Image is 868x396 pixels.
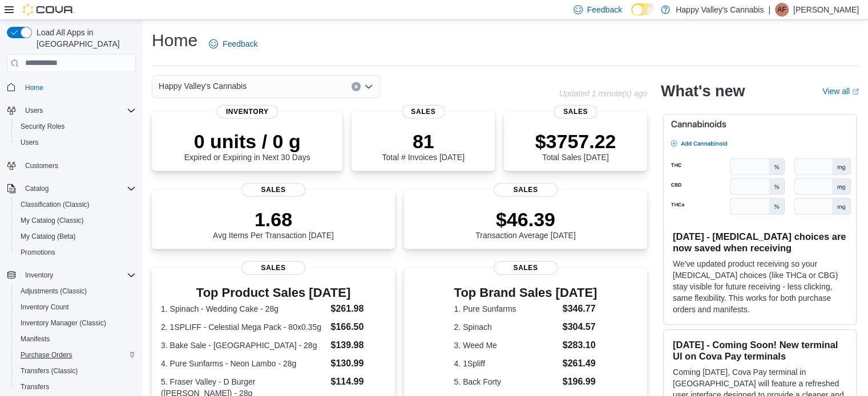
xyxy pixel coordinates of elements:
[454,340,558,351] dt: 3. Weed Me
[777,3,786,17] span: AF
[454,321,558,333] dt: 2. Spinach
[16,246,60,259] a: Promotions
[631,3,655,15] input: Dark Mode
[16,284,136,298] span: Adjustments (Classic)
[563,320,597,334] dd: $304.57
[16,316,111,330] a: Inventory Manager (Classic)
[21,382,49,391] span: Transfers
[11,283,140,299] button: Adjustments (Classic)
[2,79,140,96] button: Home
[21,287,87,296] span: Adjustments (Classic)
[587,4,622,15] span: Feedback
[554,105,597,119] span: Sales
[382,130,464,153] p: 81
[11,134,140,150] button: Users
[2,181,140,197] button: Catalog
[21,122,64,131] span: Security Roles
[330,338,385,352] dd: $139.98
[161,340,326,351] dt: 3. Bake Sale - [GEOGRAPHIC_DATA] - 28g
[454,358,558,369] dt: 4. 1Spliff
[454,286,597,300] h3: Top Brand Sales [DATE]
[2,157,140,174] button: Customers
[16,380,136,394] span: Transfers
[21,182,136,195] span: Catalog
[241,261,305,275] span: Sales
[21,268,58,282] button: Inventory
[241,183,305,197] span: Sales
[16,348,136,362] span: Purchase Orders
[676,3,764,17] p: Happy Valley's Cannabis
[402,105,445,119] span: Sales
[559,89,647,98] p: Updated 1 minute(s) ago
[213,208,334,240] div: Avg Items Per Transaction [DATE]
[768,3,770,17] p: |
[16,284,91,298] a: Adjustments (Classic)
[217,105,278,119] span: Inventory
[21,232,76,241] span: My Catalog (Beta)
[822,87,859,96] a: View allExternal link
[535,130,616,153] p: $3757.22
[21,81,48,95] a: Home
[563,375,597,389] dd: $196.99
[16,230,80,243] a: My Catalog (Beta)
[775,3,789,17] div: Amanda Finnbogason
[16,300,136,314] span: Inventory Count
[159,79,247,93] span: Happy Valley's Cannabis
[16,230,136,243] span: My Catalog (Beta)
[535,130,616,162] div: Total Sales [DATE]
[11,299,140,315] button: Inventory Count
[16,332,54,346] a: Manifests
[161,303,326,315] dt: 1. Spinach - Wedding Cake - 28g
[152,29,197,52] h1: Home
[16,348,77,362] a: Purchase Orders
[673,258,847,315] p: We've updated product receiving so your [MEDICAL_DATA] choices (like THCa or CBG) stay visible fo...
[16,380,54,394] a: Transfers
[21,248,55,257] span: Promotions
[2,103,140,119] button: Users
[475,208,576,231] p: $46.39
[16,364,82,378] a: Transfers (Classic)
[475,208,576,240] div: Transaction Average [DATE]
[454,303,558,315] dt: 1. Pure Sunfarms
[16,214,88,227] a: My Catalog (Classic)
[16,300,74,314] a: Inventory Count
[11,119,140,134] button: Security Roles
[16,214,136,227] span: My Catalog (Classic)
[16,120,69,133] a: Security Roles
[21,216,84,225] span: My Catalog (Classic)
[21,104,47,117] button: Users
[16,136,43,149] a: Users
[2,267,140,283] button: Inventory
[661,82,745,100] h2: What's new
[161,321,326,333] dt: 2. 1SPLIFF - Celestial Mega Pack - 80x0.35g
[11,228,140,244] button: My Catalog (Beta)
[364,82,373,91] button: Open list of options
[673,339,847,362] h3: [DATE] - Coming Soon! New terminal UI on Cova Pay terminals
[21,200,90,209] span: Classification (Classic)
[21,366,78,375] span: Transfers (Classic)
[330,302,385,316] dd: $261.98
[16,198,136,211] span: Classification (Classic)
[16,364,136,378] span: Transfers (Classic)
[494,183,558,197] span: Sales
[382,130,464,162] div: Total # Invoices [DATE]
[184,130,310,153] p: 0 units / 0 g
[204,32,262,55] a: Feedback
[11,213,140,228] button: My Catalog (Classic)
[21,138,38,147] span: Users
[352,82,361,91] button: Clear input
[11,315,140,331] button: Inventory Manager (Classic)
[330,357,385,370] dd: $130.99
[11,331,140,347] button: Manifests
[21,319,106,328] span: Inventory Manager (Classic)
[16,198,94,211] a: Classification (Classic)
[21,80,136,95] span: Home
[11,197,140,213] button: Classification (Classic)
[494,261,558,275] span: Sales
[223,38,257,50] span: Feedback
[25,106,43,115] span: Users
[21,159,63,173] a: Customers
[11,379,140,395] button: Transfers
[21,158,136,173] span: Customers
